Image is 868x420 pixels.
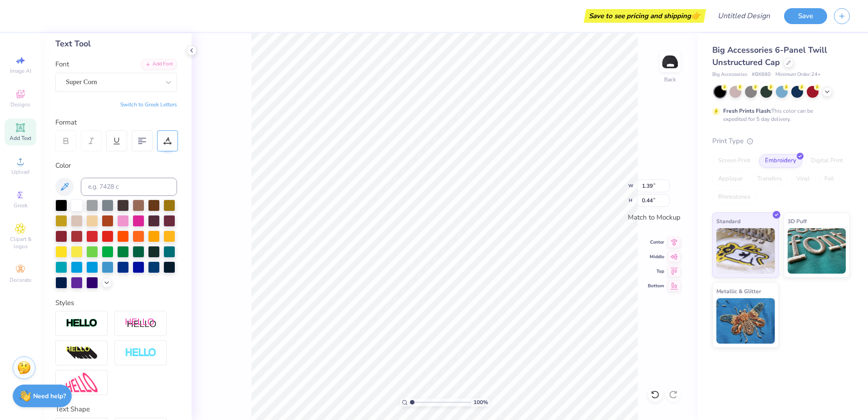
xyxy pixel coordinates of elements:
[716,216,740,226] span: Standard
[125,348,157,358] img: Negative Space
[66,318,98,329] img: Stroke
[11,168,30,175] span: Upload
[819,172,840,186] div: Foil
[55,404,177,415] div: Text Shape
[55,298,177,308] div: Styles
[751,172,788,186] div: Transfers
[10,67,31,75] span: Image AI
[716,298,775,344] img: Metallic & Glitter
[648,268,664,275] span: Top
[752,71,771,79] span: # BX880
[716,286,761,296] span: Metallic & Glitter
[712,190,756,204] div: Rhinestones
[120,101,177,108] button: Switch to Greek Letters
[790,172,816,186] div: Vinyl
[805,154,849,168] div: Digital Print
[784,8,827,24] button: Save
[716,228,775,274] img: Standard
[10,135,31,142] span: Add Text
[710,7,777,25] input: Untitled Design
[55,38,177,50] div: Text Tool
[125,318,157,329] img: Shadow
[788,228,846,274] img: 3D Puff
[723,107,771,115] strong: Fresh Prints Flash:
[586,9,704,23] div: Save to see pricing and shipping
[712,154,756,168] div: Screen Print
[33,392,66,400] strong: Need help?
[66,346,98,360] img: 3d Illusion
[648,239,664,245] span: Center
[81,178,177,196] input: e.g. 7428 c
[10,101,30,108] span: Designs
[712,172,749,186] div: Applique
[14,202,28,209] span: Greek
[712,45,827,68] span: Big Accessories 6-Panel Twill Unstructured Cap
[712,136,850,146] div: Print Type
[712,71,747,79] span: Big Accessories
[691,10,701,21] span: 👉
[141,59,177,70] div: Add Font
[5,235,36,250] span: Clipart & logos
[759,154,802,168] div: Embroidery
[775,71,821,79] span: Minimum Order: 24 +
[648,283,664,289] span: Bottom
[55,117,178,128] div: Format
[648,254,664,260] span: Middle
[664,75,676,84] div: Back
[10,276,31,284] span: Decorate
[723,107,835,123] div: This color can be expedited for 5 day delivery.
[661,53,679,71] img: Back
[55,160,177,171] div: Color
[473,398,488,406] span: 100 %
[788,216,807,226] span: 3D Puff
[55,59,69,70] label: Font
[66,373,98,392] img: Free Distort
